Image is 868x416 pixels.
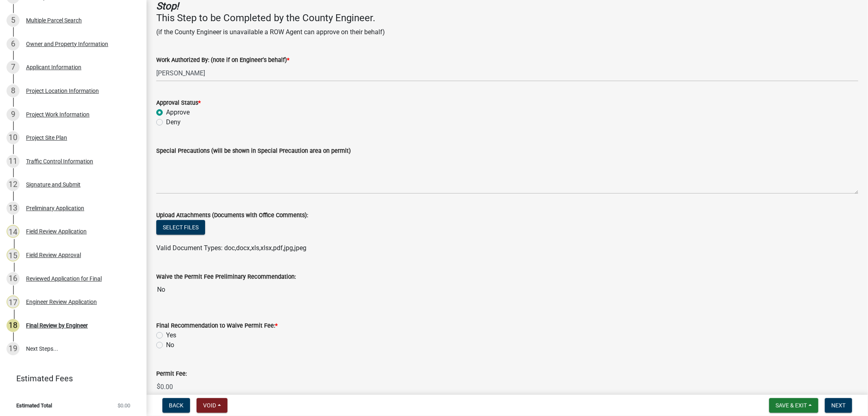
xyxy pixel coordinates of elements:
span: Save & Exit [776,402,807,409]
div: 13 [7,202,20,215]
div: 16 [7,272,20,285]
label: Special Precautions (will be shown in Special Precaution area on permit) [156,148,351,154]
div: Multiple Parcel Search [26,18,82,23]
label: Approve [166,108,190,117]
div: 18 [7,319,20,332]
div: 15 [7,249,20,262]
div: Signature and Submit [26,182,81,187]
div: Engineer Review Application [26,299,97,305]
div: Final Review by Engineer [26,323,88,328]
label: Waive the Permit Fee Preliminary Recommendation: [156,274,296,280]
p: (if the County Engineer is unavailable a ROW Agent can approve on their behalf) [156,27,858,37]
span: Next [831,402,846,409]
div: Project Site Plan [26,135,67,141]
span: $ [156,379,161,395]
div: 12 [7,178,20,191]
a: Estimated Fees [7,370,133,387]
div: Project Work Information [26,112,90,117]
label: Yes [166,330,176,340]
label: Work Authorized By: (note if on Engineer's behalf) [156,57,289,63]
div: 14 [7,225,20,238]
div: 11 [7,155,20,168]
label: Final Recommendation to Waive Permit Fee: [156,323,278,329]
div: Field Review Approval [26,252,81,258]
span: Void [203,402,216,409]
button: Next [825,398,852,413]
label: Approval Status [156,100,201,106]
button: Save & Exit [769,398,818,413]
span: Valid Document Types: doc,docx,xls,xlsx,pdf,jpg,jpeg [156,244,306,252]
label: Upload Attachments (Documents with Office Comments): [156,213,308,218]
strong: Stop! [156,0,179,12]
div: Field Review Application [26,229,87,234]
span: Estimated Total [16,403,52,408]
div: 19 [7,342,20,355]
div: 8 [7,84,20,97]
div: Project Location Information [26,88,99,94]
div: Applicant Information [26,64,81,70]
h4: This Step to be Completed by the County Engineer. [156,0,858,24]
button: Select files [156,220,205,235]
span: Back [169,402,184,409]
div: 5 [7,14,20,27]
div: Reviewed Application for Final [26,276,102,282]
label: Permit Fee: [156,371,187,377]
div: Owner and Property Information [26,41,108,47]
button: Void [197,398,227,413]
label: Deny [166,117,181,127]
div: Preliminary Application [26,205,84,211]
div: 7 [7,61,20,74]
div: 17 [7,295,20,308]
div: Traffic Control Information [26,158,93,164]
label: No [166,340,174,350]
button: Back [162,398,190,413]
div: 10 [7,131,20,144]
span: $0.00 [118,403,130,408]
div: 6 [7,37,20,51]
div: 9 [7,108,20,121]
